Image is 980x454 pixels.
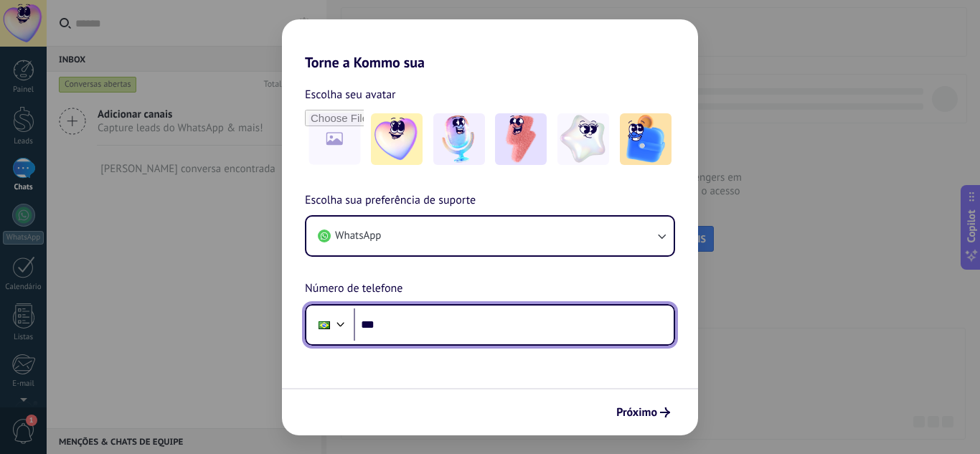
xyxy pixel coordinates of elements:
[616,407,657,417] span: Próximo
[620,113,672,165] img: -5.jpeg
[282,19,698,71] h2: Torne a Kommo sua
[557,113,609,165] img: -4.jpeg
[311,310,338,340] div: Brazil: + 55
[306,217,674,255] button: WhatsApp
[335,229,381,243] span: WhatsApp
[305,280,402,298] span: Número de telefone
[433,113,485,165] img: -2.jpeg
[610,400,677,425] button: Próximo
[305,85,396,104] span: Escolha seu avatar
[495,113,547,165] img: -3.jpeg
[371,113,423,165] img: -1.jpeg
[305,191,476,210] span: Escolha sua preferência de suporte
